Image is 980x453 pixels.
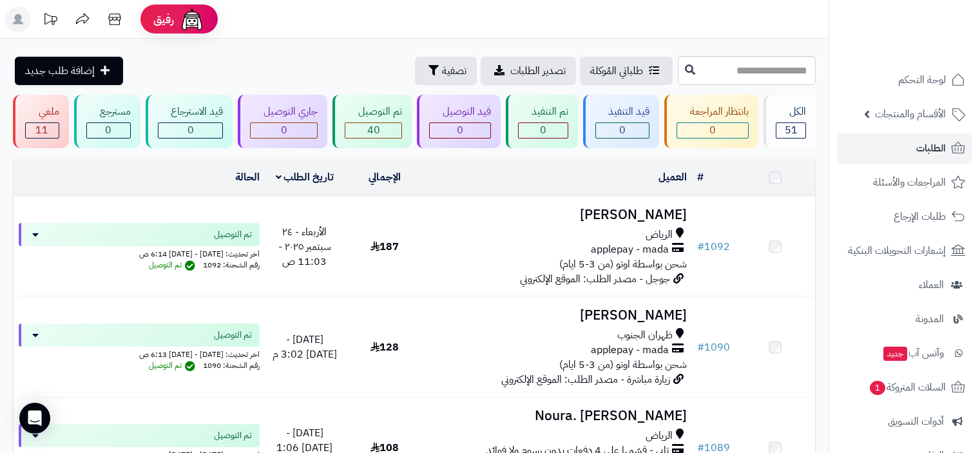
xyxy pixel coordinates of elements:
div: الكل [776,104,806,119]
a: #1092 [697,239,730,255]
a: المراجعات والأسئلة [837,167,972,198]
span: المراجعات والأسئلة [873,173,946,191]
span: شحن بواسطة اوتو (من 3-5 ايام) [559,256,687,272]
span: 11 [35,122,48,138]
span: العملاء [919,276,944,294]
span: لوحة التحكم [898,71,946,89]
span: تم التوصيل [214,228,252,241]
div: جاري التوصيل [250,104,318,119]
span: تصدير الطلبات [510,63,566,79]
span: الرياض [646,227,673,242]
span: رفيق [153,12,174,27]
a: الحالة [235,169,260,185]
span: 0 [187,122,194,138]
a: الكل51 [761,95,818,148]
span: 0 [540,122,546,138]
a: تم التوصيل 40 [330,95,414,148]
h3: [PERSON_NAME] [430,207,686,222]
h3: Noura. [PERSON_NAME] [430,409,686,423]
span: رقم الشحنة: 1092 [203,259,260,271]
a: #1090 [697,340,730,355]
button: تصفية [415,57,477,85]
a: طلبات الإرجاع [837,201,972,232]
span: وآتس آب [882,344,944,362]
span: 0 [281,122,287,138]
span: شحن بواسطة اوتو (من 3-5 ايام) [559,357,687,372]
div: 0 [430,123,490,138]
span: رقم الشحنة: 1090 [203,360,260,371]
span: 187 [370,239,399,255]
span: الرياض [646,429,673,443]
span: 0 [619,122,626,138]
div: 0 [677,123,748,138]
div: بانتظار المراجعة [677,104,749,119]
img: logo-2.png [892,35,968,62]
div: 11 [26,123,59,138]
div: 0 [596,123,649,138]
div: 0 [159,123,223,138]
a: تحديثات المنصة [34,6,66,35]
span: ظهران الجنوب [617,328,673,343]
span: تم التوصيل [214,329,252,342]
span: تصفية [442,63,466,79]
a: تصدير الطلبات [481,57,576,85]
a: السلات المتروكة1 [837,372,972,403]
div: 0 [87,123,130,138]
a: قيد التوصيل 0 [414,95,503,148]
span: تم التوصيل [149,360,198,371]
span: أدوات التسويق [888,412,944,430]
div: 0 [251,123,317,138]
div: Open Intercom Messenger [19,403,50,434]
span: جديد [883,347,907,361]
a: بانتظار المراجعة 0 [662,95,761,148]
span: 128 [370,340,399,355]
div: قيد التوصيل [429,104,491,119]
a: تاريخ الطلب [276,169,334,185]
span: طلباتي المُوكلة [590,63,643,79]
a: الطلبات [837,133,972,164]
div: تم التنفيذ [518,104,568,119]
span: جوجل - مصدر الطلب: الموقع الإلكتروني [520,271,670,287]
a: العميل [658,169,687,185]
a: إضافة طلب جديد [15,57,123,85]
div: 40 [345,123,401,138]
a: أدوات التسويق [837,406,972,437]
span: 1 [870,381,885,395]
span: 40 [367,122,380,138]
a: # [697,169,704,185]
div: قيد التنفيذ [595,104,650,119]
a: المدونة [837,304,972,334]
span: [DATE] - [DATE] 3:02 م [273,332,337,362]
span: 51 [785,122,798,138]
span: تم التوصيل [149,259,198,271]
span: زيارة مباشرة - مصدر الطلب: الموقع الإلكتروني [501,372,670,387]
a: مسترجع 0 [72,95,143,148]
span: # [697,239,704,255]
span: # [697,340,704,355]
a: قيد التنفيذ 0 [581,95,662,148]
div: اخر تحديث: [DATE] - [DATE] 6:13 ص [19,347,260,360]
a: تم التنفيذ 0 [503,95,581,148]
span: الطلبات [916,139,946,157]
div: اخر تحديث: [DATE] - [DATE] 6:14 ص [19,246,260,260]
span: 0 [709,122,716,138]
img: ai-face.png [179,6,205,32]
div: قيد الاسترجاع [158,104,224,119]
a: إشعارات التحويلات البنكية [837,235,972,266]
a: الإجمالي [369,169,401,185]
span: إضافة طلب جديد [25,63,95,79]
a: العملاء [837,269,972,300]
span: المدونة [916,310,944,328]
span: تم التوصيل [214,429,252,442]
a: قيد الاسترجاع 0 [143,95,236,148]
div: ملغي [25,104,59,119]
span: 0 [457,122,463,138]
span: 0 [105,122,111,138]
span: الأقسام والمنتجات [875,105,946,123]
a: طلباتي المُوكلة [580,57,673,85]
div: 0 [519,123,568,138]
a: ملغي 11 [10,95,72,148]
span: applepay - mada [591,242,669,257]
div: تم التوصيل [345,104,402,119]
span: طلبات الإرجاع [894,207,946,226]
